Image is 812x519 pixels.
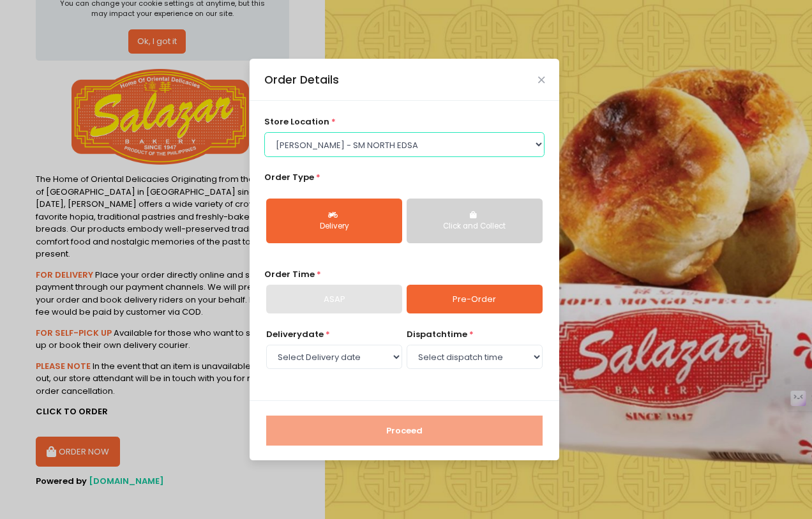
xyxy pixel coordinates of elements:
div: Click and Collect [416,221,534,232]
button: Delivery [266,199,402,243]
button: Click and Collect [407,199,543,243]
span: Order Time [264,268,315,280]
span: store location [264,116,329,128]
span: dispatch time [407,328,467,340]
div: Order Details [264,71,339,88]
a: Pre-Order [407,285,543,314]
button: Close [538,77,545,83]
div: Delivery [275,221,393,232]
span: Order Type [264,171,314,183]
span: Delivery date [266,328,324,340]
button: Proceed [266,416,543,446]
